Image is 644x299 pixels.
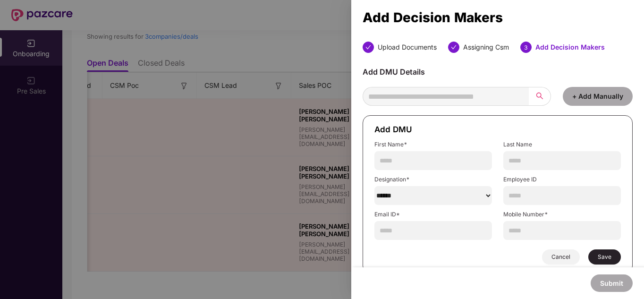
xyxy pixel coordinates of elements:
div: Add Decision Makers [363,12,633,23]
div: Upload Documents [378,42,437,53]
span: Add DMU Details [363,67,425,77]
button: + Add Manually [563,87,633,106]
label: Designation* [374,176,492,183]
label: Mobile Number* [503,211,621,218]
span: Cancel [551,253,570,261]
span: check [365,44,371,50]
span: check [451,44,457,50]
label: Last Name [503,141,621,148]
div: Add Decision Makers [535,42,605,53]
button: search [529,87,551,106]
div: Assigning Csm [463,42,509,53]
button: Cancel [542,249,580,265]
span: 3 [524,44,528,51]
span: Save [598,253,611,261]
label: First Name* [374,141,492,148]
label: Email ID* [374,211,492,218]
button: Submit [591,274,633,292]
span: Add DMU [374,125,412,134]
label: Employee ID [503,176,621,183]
button: Save [588,249,621,265]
